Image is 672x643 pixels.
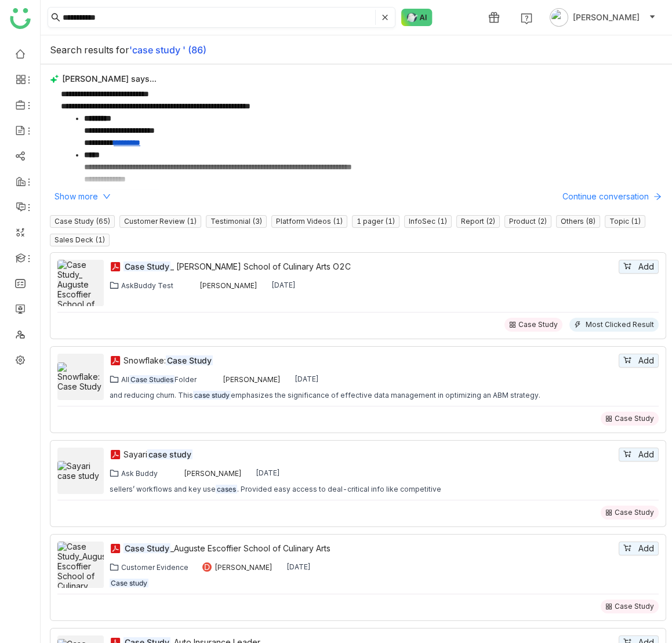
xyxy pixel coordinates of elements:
[123,542,616,555] div: _Auguste Escoffier School of Culinary Arts
[638,448,654,461] span: Add
[172,468,181,478] img: 61307121755ca5673e314e4d
[619,354,659,368] button: Add
[193,391,231,399] em: case study
[638,542,654,555] span: Add
[202,562,212,572] div: D
[10,8,31,29] img: logo
[123,448,616,461] a: Sayaricase study
[121,281,173,290] div: AskBuddy Test
[199,281,257,290] div: [PERSON_NAME]
[573,11,640,24] span: [PERSON_NAME]
[110,449,121,460] img: pdf.svg
[50,74,666,83] div: [PERSON_NAME] says...
[110,391,540,400] div: and reducing churn. This emphasizes the significance of effective data management in optimizing a...
[110,579,148,587] em: Case study
[605,215,645,228] nz-tag: Topic (1)
[129,375,175,384] em: Case Studies
[615,414,654,423] div: Case Study
[215,563,273,572] div: [PERSON_NAME]
[615,602,654,611] div: Case Study
[216,485,237,493] em: cases
[110,543,121,554] img: pdf.svg
[57,362,104,391] img: Snowflake: Case Study
[550,8,568,27] img: avatar
[110,261,121,273] img: pdf.svg
[547,8,658,27] button: [PERSON_NAME]
[123,354,616,367] div: Snowflake:
[119,215,201,228] nz-tag: Customer Review (1)
[55,190,98,203] span: Show more
[615,508,654,517] div: Case Study
[50,74,59,83] img: buddy-says
[558,190,666,204] button: Continue conversation
[123,260,616,273] div: _ [PERSON_NAME] School of Culinary Arts O2C
[206,215,267,228] nz-tag: Testimonial (3)
[271,215,347,228] nz-tag: Platform Videos (1)
[121,563,188,572] div: Customer Evidence
[123,260,616,273] a: Case Study_ [PERSON_NAME] School of Culinary Arts O2C
[147,449,192,459] em: case study
[50,190,115,204] button: Show more
[123,261,170,271] em: Case Study
[562,190,649,203] span: Continue conversation
[123,543,170,553] em: Case Study
[50,44,129,56] span: Search results for
[521,13,532,24] img: help.svg
[352,215,399,228] nz-tag: 1 pager (1)
[504,215,551,228] nz-tag: Product (2)
[50,234,110,246] nz-tag: Sales Deck (1)
[638,260,654,273] span: Add
[210,375,220,384] img: 619b7b4f13e9234403e7079e
[404,215,452,228] nz-tag: InfoSec (1)
[456,215,500,228] nz-tag: Report (2)
[184,469,242,478] div: [PERSON_NAME]
[123,542,616,555] a: Case Study_Auguste Escoffier School of Culinary Arts
[619,448,659,462] button: Add
[518,320,558,329] div: Case Study
[57,542,104,601] img: Case Study_Auguste Escoffier School of Culinary Arts
[619,260,659,274] button: Add
[295,375,319,384] div: [DATE]
[110,485,441,494] div: sellers’ workflows and key use . Provided easy access to deal-critical info like competitive
[286,562,311,572] div: [DATE]
[556,215,600,228] nz-tag: Others (8)
[57,260,104,329] img: Case Study_ Auguste Escoffier School of Culinary Arts O2C
[121,469,158,478] div: Ask Buddy
[121,375,197,384] div: All Folder
[638,354,654,367] span: Add
[57,461,104,481] img: Sayari case study
[187,281,197,290] img: 619b7b4f13e9234403e7079e
[50,215,115,228] nz-tag: Case Study (65)
[110,355,121,366] img: pdf.svg
[586,320,654,329] div: Most Clicked Result
[223,375,281,384] div: [PERSON_NAME]
[619,542,659,555] button: Add
[271,281,296,290] div: [DATE]
[123,354,616,367] a: Snowflake:Case Study
[401,9,433,26] img: ask-buddy-normal.svg
[129,44,206,56] b: 'case study ' (86)
[256,468,280,478] div: [DATE]
[123,448,616,461] div: Sayari
[166,355,213,365] em: Case Study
